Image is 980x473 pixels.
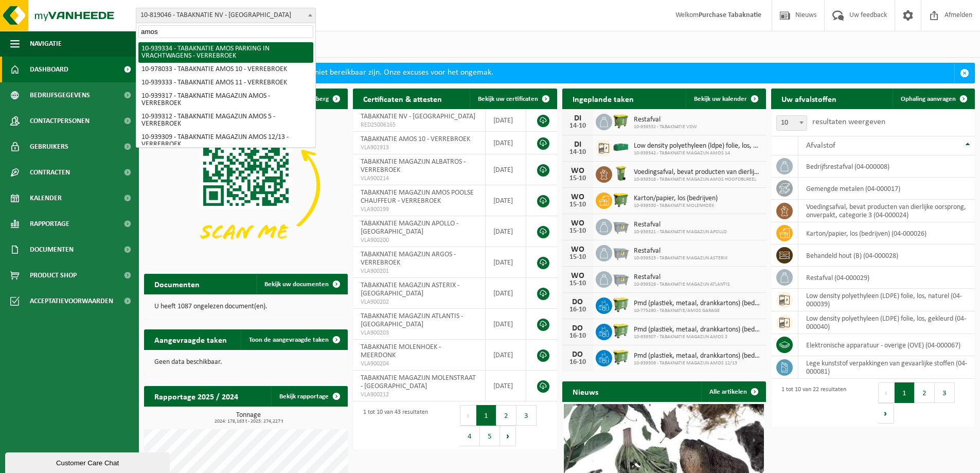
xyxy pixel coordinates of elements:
td: [DATE] [486,154,527,185]
span: Kalender [30,185,62,211]
p: Geen data beschikbaar. [154,359,337,366]
li: 10-939309 - TABAKNATIE MAGAZIJN AMOS 12/13 - VERREBROEK [138,131,313,151]
span: Verberg [306,96,329,102]
span: VLA900204 [361,360,477,368]
span: 10 [776,115,807,131]
span: Product Shop [30,262,77,288]
button: 1 [476,405,496,426]
span: Restafval [634,221,727,229]
iframe: chat widget [5,450,172,473]
span: Contactpersonen [30,108,90,134]
a: Bekijk uw kalender [686,89,765,109]
span: Afvalstof [806,142,835,150]
span: 2024: 178,163 t - 2025: 274,227 t [149,419,348,424]
label: resultaten weergeven [812,118,885,126]
div: 16-10 [567,306,588,313]
span: TABAKNATIE MOLENHOEK - MEERDONK [361,343,441,359]
span: 10-939342 - TABAKNATIE MAGAZIJN AMOS 14 [634,150,761,156]
span: Ophaling aanvragen [901,96,956,102]
div: DI [567,141,588,149]
li: 10-939334 - TABAKNATIE AMOS PARKING IN VRACHTWAGENS - VERREBROEK [138,42,313,63]
div: WO [567,272,588,280]
button: 3 [935,382,955,403]
button: 2 [496,405,516,426]
h3: Tonnage [149,412,348,424]
span: VLA900203 [361,329,477,337]
button: Previous [878,382,895,403]
div: 15-10 [567,175,588,182]
span: TABAKNATIE MAGAZIJN ASTERIX - [GEOGRAPHIC_DATA] [361,282,459,297]
img: WB-1100-HPE-GN-50 [612,191,630,208]
span: TABAKNATIE MAGAZIJN ALBATROS - VERREBROEK [361,158,466,174]
img: WB-0660-HPE-GN-50 [612,322,630,340]
span: VLA901913 [361,144,477,152]
h2: Nieuws [562,381,609,401]
span: 10-939330 - TABAKNATIE MOLENHOEK [634,203,718,209]
span: VLA900212 [361,391,477,399]
td: [DATE] [486,309,527,340]
span: VLA900201 [361,267,477,275]
span: Bekijk uw documenten [264,281,329,288]
div: WO [567,193,588,201]
li: 10-939312 - TABAKNATIE MAGAZIJN AMOS 5 - VERREBROEK [138,110,313,131]
img: WB-2500-GAL-GY-01 [612,243,630,261]
span: Bekijk uw certificaten [478,96,538,102]
span: Pmd (plastiek, metaal, drankkartons) (bedrijven) [634,300,761,308]
span: TABAKNATIE MAGAZIJN AMOS POOLSE CHAUFFEUR - VERREBROEK [361,189,474,205]
span: Gebruikers [30,134,68,160]
img: WB-0660-HPE-GN-50 [612,296,630,313]
td: [DATE] [486,340,527,371]
span: 10-939318 - TABAKNATIE MAGAZIJN AMOS HOOFDBUREEL [634,177,761,183]
img: WB-0140-HPE-GN-50 [612,165,630,182]
div: 15-10 [567,254,588,261]
span: Restafval [634,247,727,255]
td: low density polyethyleen (LDPE) folie, los, gekleurd (04-000040) [798,311,975,334]
a: Alle artikelen [701,381,765,402]
img: WB-2500-GAL-GY-01 [612,217,630,235]
div: WO [567,219,588,227]
td: [DATE] [486,278,527,309]
td: [DATE] [486,216,527,247]
span: TABAKNATIE MAGAZIJN ATLANTIS - [GEOGRAPHIC_DATA] [361,312,463,328]
a: Bekijk uw documenten [256,274,347,294]
span: 10-939309 - TABAKNATIE MAGAZIJN AMOS 12/13 [634,360,761,366]
div: WO [567,167,588,175]
span: Restafval [634,116,697,124]
img: Download de VHEPlus App [144,109,348,262]
td: [DATE] [486,132,527,154]
h2: Rapportage 2025 / 2024 [144,386,248,406]
td: restafval (04-000029) [798,267,975,289]
span: TABAKNATIE MAGAZIJN ARGOS - VERREBROEK [361,251,456,267]
span: Navigatie [30,31,62,57]
div: DO [567,351,588,359]
button: 2 [915,382,935,403]
span: TABAKNATIE MAGAZIJN MOLENSTRAAT - [GEOGRAPHIC_DATA] [361,374,476,390]
div: DO [567,298,588,306]
td: [DATE] [486,371,527,401]
span: RED25006165 [361,121,477,129]
h2: Documenten [144,274,210,294]
span: Restafval [634,273,730,282]
span: Voedingsafval, bevat producten van dierlijke oorsprong, onverpakt, categorie 3 [634,168,761,177]
h2: Aangevraagde taken [144,329,237,349]
span: 10-939307 - TABAKNATIE MAGAZIJN AMOS 2 [634,334,761,340]
td: elektronische apparatuur - overige (OVE) (04-000067) [798,334,975,356]
div: 15-10 [567,201,588,208]
li: 10-978033 - TABAKNATIE AMOS 10 - VERREBROEK [138,63,313,76]
a: Bekijk uw certificaten [470,89,556,109]
div: 16-10 [567,359,588,366]
span: 10-939328 - TABAKNATIE MAGAZIJN ATLANTIS [634,282,730,288]
button: 5 [480,426,500,446]
span: Karton/papier, los (bedrijven) [634,195,718,203]
button: Next [878,403,894,424]
td: bedrijfsrestafval (04-000008) [798,155,975,178]
div: WO [567,246,588,254]
div: DO [567,324,588,332]
span: Acceptatievoorwaarden [30,288,113,314]
a: Bekijk rapportage [271,386,347,407]
span: Dashboard [30,57,68,82]
td: [DATE] [486,185,527,216]
img: HK-XZ-20-GN-00 [612,138,630,156]
span: 10-939332 - TABAKNATIE VDW [634,124,697,130]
